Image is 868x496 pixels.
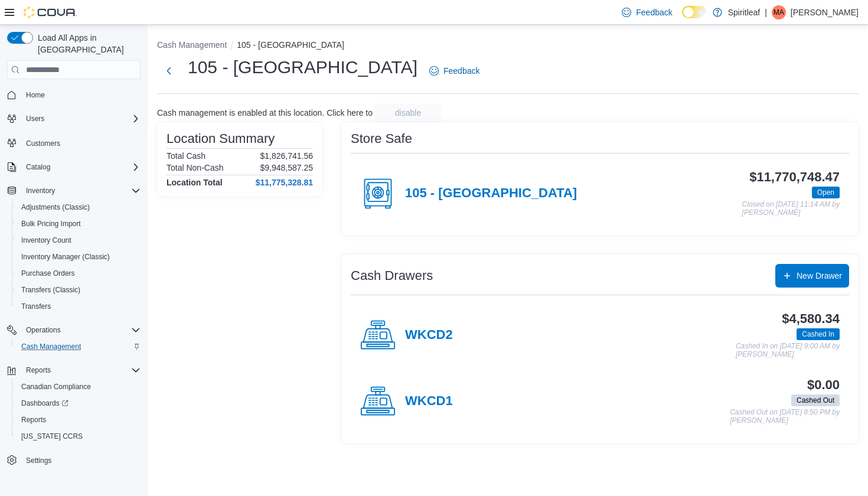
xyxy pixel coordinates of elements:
[167,178,223,187] h4: Location Total
[21,219,81,229] span: Bulk Pricing Import
[26,114,44,123] span: Users
[21,285,80,295] span: Transfers (Classic)
[443,65,479,77] span: Feedback
[17,340,86,354] a: Cash Management
[802,329,834,340] span: Cashed In
[772,5,786,19] div: Michael A
[817,187,834,198] span: Open
[17,299,56,314] a: Transfers
[797,328,840,340] span: Cashed In
[749,170,840,184] h3: $11,770,748.47
[351,132,412,146] h3: Store Safe
[17,217,86,231] a: Bulk Pricing Import
[157,108,373,118] p: Cash management is enabled at this location. Click here to
[617,1,677,24] a: Feedback
[17,429,87,443] a: [US_STATE] CCRS
[682,6,707,18] input: Dark Mode
[21,184,141,198] span: Inventory
[17,396,141,410] span: Dashboards
[188,56,417,79] h1: 105 - [GEOGRAPHIC_DATA]
[17,250,141,264] span: Inventory Manager (Classic)
[12,232,145,249] button: Inventory Count
[26,139,60,148] span: Customers
[17,283,141,297] span: Transfers (Classic)
[807,378,840,392] h3: $0.00
[21,363,56,377] button: Reports
[17,266,141,280] span: Purchase Orders
[797,270,842,282] span: New Drawer
[405,328,453,343] h4: WKCD2
[782,312,840,326] h3: $4,580.34
[17,283,85,297] a: Transfers (Classic)
[21,160,55,174] button: Catalog
[17,413,141,427] span: Reports
[260,151,313,161] p: $1,826,741.56
[17,233,76,247] a: Inventory Count
[21,252,110,262] span: Inventory Manager (Classic)
[12,249,145,265] button: Inventory Manager (Classic)
[157,40,227,50] button: Cash Management
[256,178,313,187] h4: $11,775,328.81
[791,394,840,406] span: Cashed Out
[157,39,859,53] nav: An example of EuiBreadcrumbs
[21,269,75,278] span: Purchase Orders
[26,325,61,335] span: Operations
[26,456,51,465] span: Settings
[682,18,683,19] span: Dark Mode
[17,429,141,443] span: Washington CCRS
[21,453,141,468] span: Settings
[2,182,145,199] button: Inventory
[21,135,141,150] span: Customers
[17,396,73,410] a: Dashboards
[17,380,141,394] span: Canadian Compliance
[260,163,313,172] p: $9,948,587.25
[21,184,60,198] button: Inventory
[21,399,68,408] span: Dashboards
[774,5,784,19] span: MA
[17,266,80,280] a: Purchase Orders
[167,163,224,172] h6: Total Non-Cash
[2,86,145,103] button: Home
[17,233,141,247] span: Inventory Count
[12,428,145,445] button: [US_STATE] CCRS
[17,299,141,314] span: Transfers
[21,160,141,174] span: Catalog
[17,340,141,354] span: Cash Management
[167,151,205,161] h6: Total Cash
[21,112,141,126] span: Users
[17,250,115,264] a: Inventory Manager (Classic)
[21,88,50,102] a: Home
[2,110,145,127] button: Users
[2,159,145,175] button: Catalog
[17,200,141,214] span: Adjustments (Classic)
[812,187,840,198] span: Open
[12,216,145,232] button: Bulk Pricing Import
[791,5,859,19] p: [PERSON_NAME]
[765,5,767,19] p: |
[21,87,141,102] span: Home
[21,432,83,441] span: [US_STATE] CCRS
[26,366,51,375] span: Reports
[26,90,45,100] span: Home
[21,112,49,126] button: Users
[12,378,145,395] button: Canadian Compliance
[12,395,145,412] a: Dashboards
[21,203,90,212] span: Adjustments (Classic)
[24,6,77,18] img: Cova
[26,162,50,172] span: Catalog
[17,380,96,394] a: Canadian Compliance
[167,132,275,146] h3: Location Summary
[636,6,672,18] span: Feedback
[742,201,840,217] p: Closed on [DATE] 11:14 AM by [PERSON_NAME]
[2,362,145,378] button: Reports
[26,186,55,195] span: Inventory
[12,338,145,355] button: Cash Management
[405,394,453,409] h4: WKCD1
[12,298,145,315] button: Transfers
[2,452,145,469] button: Settings
[21,136,65,151] a: Customers
[736,342,840,358] p: Cashed In on [DATE] 9:00 AM by [PERSON_NAME]
[395,107,421,119] span: disable
[730,409,840,425] p: Cashed Out on [DATE] 8:50 PM by [PERSON_NAME]
[17,217,141,231] span: Bulk Pricing Import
